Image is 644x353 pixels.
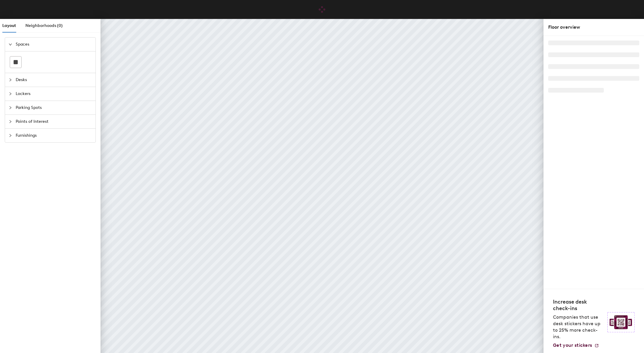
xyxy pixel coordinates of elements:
[553,342,599,348] a: Get your stickers
[16,87,92,101] span: Lockers
[553,314,604,340] p: Companies that use desk stickers have up to 25% more check-ins.
[9,106,12,109] span: collapsed
[25,23,63,28] span: Neighborhoods (0)
[16,73,92,87] span: Desks
[9,43,12,46] span: expanded
[548,24,639,31] div: Floor overview
[9,78,12,82] span: collapsed
[16,38,92,51] span: Spaces
[9,92,12,96] span: collapsed
[9,120,12,123] span: collapsed
[16,115,92,128] span: Points of Interest
[553,342,592,348] span: Get your stickers
[607,312,635,332] img: Sticker logo
[9,134,12,137] span: collapsed
[2,23,16,28] span: Layout
[553,299,604,312] h4: Increase desk check-ins
[16,101,92,115] span: Parking Spots
[16,129,92,142] span: Furnishings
